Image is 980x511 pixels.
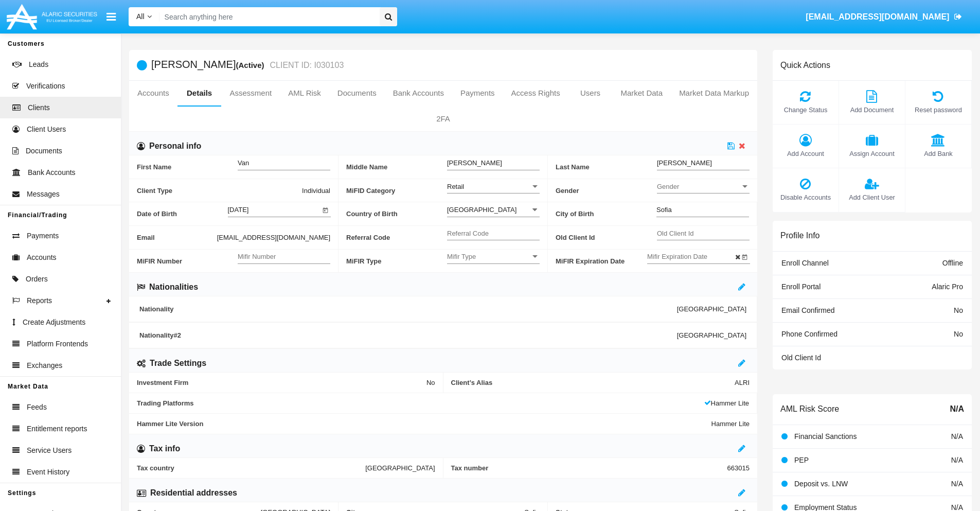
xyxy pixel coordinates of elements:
[568,81,613,105] a: Users
[346,179,447,202] span: MiFID Category
[447,252,530,261] span: Mifir Type
[137,232,217,243] span: Email
[137,185,302,196] span: Client Type
[451,379,735,386] span: Client’s Alias
[711,420,750,428] span: Hammer Lite
[177,81,222,105] a: Details
[329,81,385,105] a: Documents
[29,59,48,70] span: Leads
[27,189,60,200] span: Messages
[150,358,206,369] h6: Trade Settings
[781,306,834,314] span: Email Confirmed
[221,81,280,105] a: Assessment
[801,3,967,31] a: [EMAIL_ADDRESS][DOMAIN_NAME]
[780,404,839,414] h6: AML Risk Score
[778,149,833,158] span: Add Account
[23,317,85,328] span: Create Adjustments
[781,354,821,362] span: Old Client Id
[137,420,711,428] span: Hammer Lite Version
[28,167,76,178] span: Bank Accounts
[137,379,426,386] span: Investment Firm
[27,339,88,349] span: Platform Frontends
[671,81,757,105] a: Market Data Markup
[137,250,238,273] span: MiFIR Number
[451,464,727,472] span: Tax number
[27,424,87,434] span: Entitlement reports
[268,61,344,69] small: CLIENT ID: I030103
[951,432,963,440] span: N/A
[27,467,69,478] span: Event History
[954,330,963,338] span: No
[844,105,900,115] span: Add Document
[778,105,833,115] span: Change Status
[780,60,830,70] h6: Quick Actions
[781,259,829,267] span: Enroll Channel
[844,192,900,202] span: Add Client User
[5,2,99,32] img: Logo image
[704,399,749,407] span: Hammer Lite
[735,379,750,386] span: ALRI
[27,252,57,263] span: Accounts
[556,179,657,202] span: Gender
[727,464,750,472] span: 663015
[320,204,331,215] button: Open calendar
[556,202,656,225] span: City of Birth
[942,259,963,267] span: Offline
[794,432,857,440] span: Financial Sanctions
[150,487,237,499] h6: Residential addresses
[346,202,447,225] span: Country of Birth
[151,59,344,71] h5: [PERSON_NAME]
[951,480,963,488] span: N/A
[302,185,330,196] span: Individual
[27,295,52,306] span: Reports
[556,226,657,249] span: Old Client Id
[137,399,704,407] span: Trading Platforms
[159,7,376,26] input: Search
[677,305,746,313] span: [GEOGRAPHIC_DATA]
[149,140,201,152] h6: Personal info
[139,331,677,339] span: Nationality #2
[149,281,198,293] h6: Nationalities
[794,456,809,464] span: PEP
[27,124,66,135] span: Client Users
[911,105,966,115] span: Reset password
[129,11,159,22] a: All
[346,226,447,249] span: Referral Code
[137,155,238,179] span: First Name
[740,251,750,261] button: Open calendar
[28,102,50,113] span: Clients
[556,250,647,273] span: MiFIR Expiration Date
[951,456,963,464] span: N/A
[932,283,963,291] span: Alaric Pro
[236,59,267,71] div: (Active)
[844,149,900,158] span: Assign Account
[452,81,503,105] a: Payments
[136,12,145,21] span: All
[27,360,62,371] span: Exchanges
[27,445,72,456] span: Service Users
[149,443,180,454] h6: Tax info
[954,306,963,314] span: No
[781,283,821,291] span: Enroll Portal
[447,183,464,190] span: Retail
[129,81,177,105] a: Accounts
[27,402,47,413] span: Feeds
[911,149,966,158] span: Add Bank
[26,274,48,285] span: Orders
[426,379,435,386] span: No
[612,81,671,105] a: Market Data
[129,107,757,131] a: 2FA
[556,155,657,179] span: Last Name
[26,81,65,92] span: Verifications
[27,231,59,241] span: Payments
[503,81,568,105] a: Access Rights
[780,231,819,240] h6: Profile Info
[657,182,740,191] span: Gender
[950,403,964,415] span: N/A
[139,305,677,313] span: Nationality
[677,331,746,339] span: [GEOGRAPHIC_DATA]
[794,480,848,488] span: Deposit vs. LNW
[346,155,447,179] span: Middle Name
[137,202,228,225] span: Date of Birth
[385,81,452,105] a: Bank Accounts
